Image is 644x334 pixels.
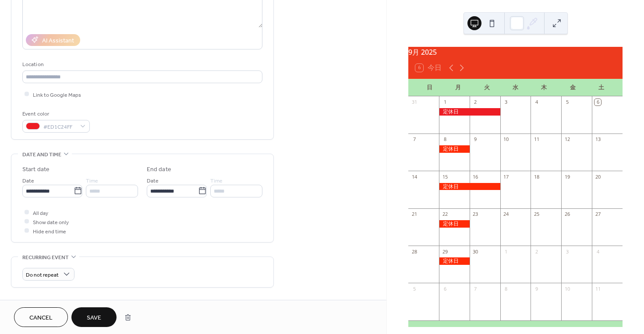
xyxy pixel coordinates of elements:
[503,211,510,218] div: 24
[411,136,418,143] div: 7
[558,79,587,96] div: 金
[33,227,66,236] span: Hide end time
[472,173,479,180] div: 16
[71,307,117,327] button: Save
[472,211,479,218] div: 23
[503,173,510,180] div: 17
[442,173,448,180] div: 15
[564,99,570,105] div: 5
[473,79,501,96] div: 火
[439,108,500,116] div: 定休日
[411,248,418,255] div: 28
[472,136,479,143] div: 9
[533,136,540,143] div: 11
[22,165,50,174] div: Start date
[533,248,540,255] div: 2
[411,99,418,105] div: 31
[564,173,570,180] div: 19
[442,99,448,105] div: 1
[43,122,76,131] span: #ED1C24FF
[594,211,601,218] div: 27
[33,208,48,218] span: All day
[472,99,479,105] div: 2
[444,79,472,96] div: 月
[33,218,69,227] span: Show date only
[87,313,101,323] span: Save
[22,298,57,307] span: Event image
[210,176,223,185] span: Time
[14,307,68,327] button: Cancel
[533,99,540,105] div: 4
[439,145,470,153] div: 定休日
[408,47,623,57] div: 9月 2025
[147,176,159,185] span: Date
[503,285,510,292] div: 8
[594,173,601,180] div: 20
[503,99,510,105] div: 3
[439,257,470,265] div: 定休日
[442,136,448,143] div: 8
[22,60,261,69] div: Location
[22,109,88,119] div: Event color
[411,173,418,180] div: 14
[415,79,444,96] div: 日
[564,136,570,143] div: 12
[533,211,540,218] div: 25
[86,176,98,185] span: Time
[411,285,418,292] div: 5
[439,183,500,190] div: 定休日
[503,248,510,255] div: 1
[29,313,53,323] span: Cancel
[533,285,540,292] div: 9
[587,79,616,96] div: 土
[472,248,479,255] div: 30
[26,270,59,280] span: Do not repeat
[564,248,570,255] div: 3
[442,211,448,218] div: 22
[533,173,540,180] div: 18
[501,79,530,96] div: 水
[411,211,418,218] div: 21
[22,150,61,159] span: Date and time
[530,79,558,96] div: 木
[472,285,479,292] div: 7
[442,248,448,255] div: 29
[594,99,601,105] div: 6
[33,90,81,99] span: Link to Google Maps
[22,253,69,262] span: Recurring event
[564,285,570,292] div: 10
[439,220,470,228] div: 定休日
[442,285,448,292] div: 6
[594,248,601,255] div: 4
[594,136,601,143] div: 13
[594,285,601,292] div: 11
[564,211,570,218] div: 26
[22,176,34,185] span: Date
[503,136,510,143] div: 10
[147,165,171,174] div: End date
